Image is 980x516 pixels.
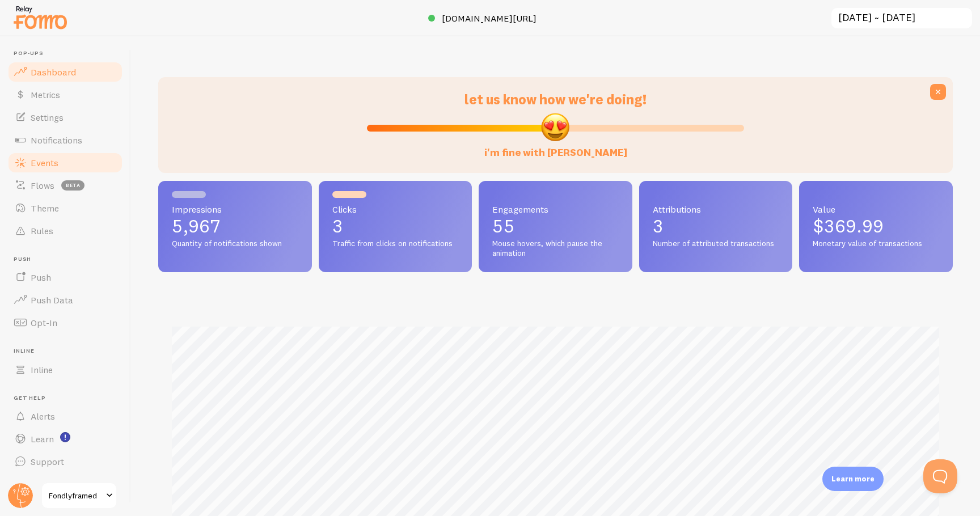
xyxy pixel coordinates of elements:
[31,294,73,306] span: Push Data
[653,239,779,249] span: Number of attributed transactions
[831,473,875,484] p: Learn more
[14,256,124,263] span: Push
[492,239,619,259] span: Mouse hovers, which pause the animation
[653,217,779,235] p: 3
[813,205,939,214] span: Value
[31,112,64,123] span: Settings
[31,225,53,236] span: Rules
[492,217,619,235] p: 55
[14,395,124,402] span: Get Help
[7,129,124,151] a: Notifications
[7,61,124,83] a: Dashboard
[7,83,124,106] a: Metrics
[31,411,55,422] span: Alerts
[332,205,459,214] span: Clicks
[31,364,53,375] span: Inline
[31,433,54,445] span: Learn
[12,3,69,32] img: fomo-relay-logo-orange.svg
[7,106,124,129] a: Settings
[31,89,60,100] span: Metrics
[14,50,124,57] span: Pop-ups
[61,180,85,191] span: beta
[7,197,124,219] a: Theme
[7,405,124,428] a: Alerts
[464,91,647,108] span: let us know how we're doing!
[484,135,627,159] label: i'm fine with [PERSON_NAME]
[7,428,124,450] a: Learn
[332,239,459,249] span: Traffic from clicks on notifications
[31,66,76,78] span: Dashboard
[7,174,124,197] a: Flows beta
[540,112,571,142] img: emoji.png
[172,205,298,214] span: Impressions
[31,180,54,191] span: Flows
[31,317,57,328] span: Opt-In
[7,219,124,242] a: Rules
[49,489,103,502] span: Fondlyframed
[7,289,124,311] a: Push Data
[31,157,58,168] span: Events
[31,134,82,146] span: Notifications
[60,432,70,442] svg: <p>Watch New Feature Tutorials!</p>
[41,482,117,509] a: Fondlyframed
[172,217,298,235] p: 5,967
[7,450,124,473] a: Support
[492,205,619,214] span: Engagements
[31,272,51,283] span: Push
[31,456,64,467] span: Support
[7,358,124,381] a: Inline
[923,459,957,493] iframe: Help Scout Beacon - Open
[7,151,124,174] a: Events
[7,311,124,334] a: Opt-In
[7,266,124,289] a: Push
[332,217,459,235] p: 3
[31,202,59,214] span: Theme
[813,215,884,237] span: $369.99
[822,467,884,491] div: Learn more
[653,205,779,214] span: Attributions
[172,239,298,249] span: Quantity of notifications shown
[813,239,939,249] span: Monetary value of transactions
[14,348,124,355] span: Inline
